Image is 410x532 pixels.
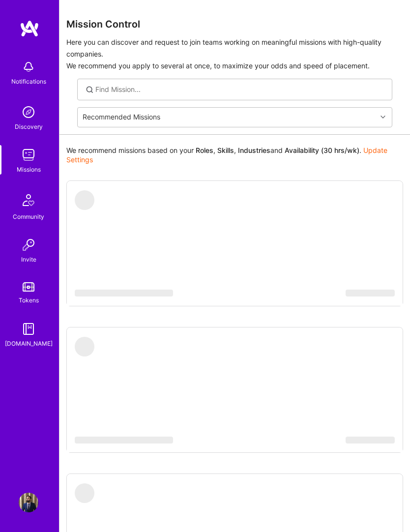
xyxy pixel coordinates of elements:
[19,145,38,165] img: teamwork
[19,493,38,512] img: User Avatar
[19,319,38,339] img: guide book
[5,339,53,349] div: [DOMAIN_NAME]
[95,85,385,94] input: Find Mission...
[66,146,403,165] p: We recommend missions based on your , , and .
[16,493,41,512] a: User Avatar
[285,146,359,154] b: Availability (30 hrs/wk)
[217,146,234,154] b: Skills
[66,36,403,72] p: Here you can discover and request to join teams working on meaningful missions with high-quality ...
[85,85,95,95] i: icon SearchGrey
[19,235,38,255] img: Invite
[381,115,385,119] i: icon Chevron
[196,146,213,154] b: Roles
[17,188,40,212] img: Community
[15,122,43,132] div: Discovery
[21,255,36,265] div: Invite
[238,146,270,154] b: Industries
[19,296,39,305] div: Tokens
[83,113,160,122] div: Recommended Missions
[11,77,46,87] div: Notifications
[19,57,38,77] img: bell
[19,102,38,122] img: discovery
[17,165,41,175] div: Missions
[66,19,403,30] h3: Mission Control
[23,282,34,292] img: tokens
[20,20,39,37] img: logo
[13,212,44,222] div: Community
